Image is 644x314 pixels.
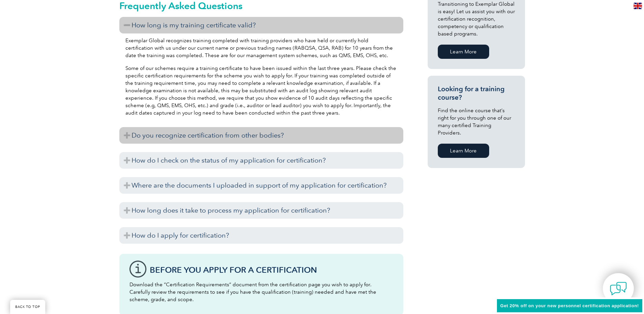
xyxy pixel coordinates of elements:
[125,65,397,117] p: Some of our schemes require a training certificate to have been issued within the last three year...
[119,0,403,11] h2: Frequently Asked Questions
[438,85,515,102] h3: Looking for a training course?
[438,0,515,38] p: Transitioning to Exemplar Global is easy! Let us assist you with our certification recognition, c...
[125,37,397,59] p: Exemplar Global recognizes training completed with training providers who have held or currently ...
[150,266,393,274] h3: Before You Apply For a Certification
[119,127,403,144] h3: Do you recognize certification from other bodies?
[119,202,403,219] h3: How long does it take to process my application for certification?
[500,303,639,308] span: Get 20% off on your new personnel certification application!
[119,152,403,169] h3: How do I check on the status of my application for certification?
[610,280,627,297] img: contact-chat.png
[119,17,403,33] h3: How long is my training certificate valid?
[438,144,489,158] a: Learn More
[119,177,403,194] h3: Where are the documents I uploaded in support of my application for certification?
[438,107,515,137] p: Find the online course that’s right for you through one of our many certified Training Providers.
[634,3,642,9] img: en
[129,281,393,303] p: Download the “Certification Requirements” document from the certification page you wish to apply ...
[119,227,403,244] h3: How do I apply for certification?
[438,45,489,59] a: Learn More
[10,300,45,314] a: BACK TO TOP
